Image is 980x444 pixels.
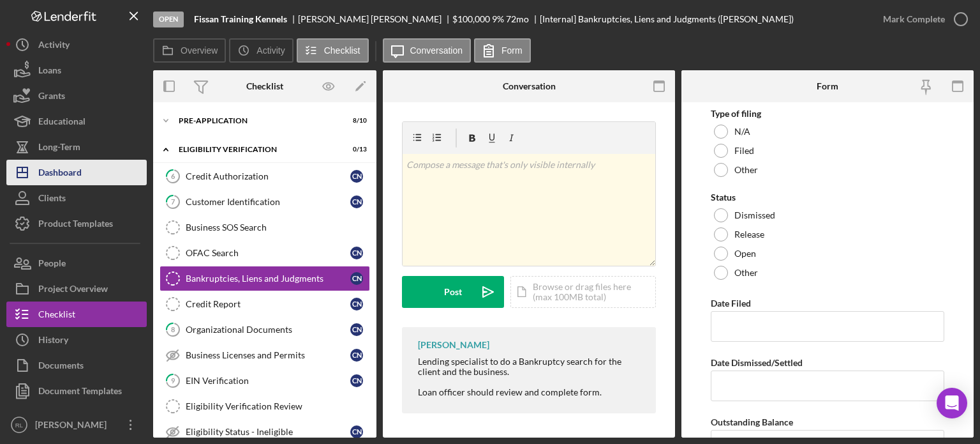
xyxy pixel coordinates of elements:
button: Documents [6,353,147,378]
label: Open [734,249,756,259]
a: 6Credit AuthorizationCN [160,164,370,189]
button: Form [474,38,531,63]
div: C N [350,298,363,310]
label: Outstanding Balance [711,417,793,427]
div: Project Overview [38,276,108,305]
button: Loans [6,57,147,83]
label: Filed [734,146,754,156]
div: C N [350,374,363,387]
a: 7Customer IdentificationCN [160,189,370,215]
button: Clients [6,185,147,211]
div: 9 % [492,14,504,24]
div: Mark Complete [883,6,945,32]
div: Credit Authorization [186,171,350,181]
a: Business Licenses and PermitsCN [160,342,370,368]
button: Conversation [383,38,471,63]
div: Grants [38,83,65,112]
button: Post [402,276,504,308]
div: Loan officer should review and complete form. [418,387,643,397]
button: Grants [6,83,147,109]
div: Checklist [38,302,75,330]
div: Open [153,11,184,27]
button: Overview [153,38,226,63]
button: Checklist [6,302,147,327]
a: Dashboard [6,160,147,185]
button: People [6,250,147,276]
a: Credit ReportCN [160,291,370,317]
div: Status [711,192,944,203]
div: Long-Term [38,134,80,163]
div: Business Licenses and Permits [186,350,350,360]
a: Project Overview [6,276,147,302]
button: History [6,327,147,353]
div: Activity [38,32,70,61]
div: Form [817,81,838,91]
div: Loans [38,57,61,86]
div: Type of filing [711,109,944,119]
div: Document Templates [38,378,122,407]
button: Mark Complete [870,6,974,32]
div: Customer Identification [186,197,350,207]
a: Activity [6,32,147,57]
div: C N [350,170,363,183]
div: 72 mo [506,14,529,24]
div: 0 / 13 [344,146,367,153]
div: C N [350,323,363,336]
label: Checklist [324,45,360,56]
button: Activity [229,38,293,63]
label: N/A [734,126,750,137]
div: Eligibility Verification [179,146,335,153]
div: C N [350,425,363,438]
label: Other [734,165,758,175]
div: History [38,327,68,356]
div: Conversation [503,81,556,91]
div: [Internal] Bankruptcies, Liens and Judgments ([PERSON_NAME]) [540,14,794,24]
button: Checklist [297,38,369,63]
a: OFAC SearchCN [160,240,370,266]
label: Activity [256,45,285,56]
text: RL [15,422,24,429]
div: Eligibility Status - Ineligible [186,427,350,437]
div: C N [350,349,363,362]
a: Business SOS Search [160,215,370,240]
div: Dashboard [38,160,82,188]
div: Pre-Application [179,117,335,125]
div: C N [350,247,363,259]
div: [PERSON_NAME] [418,340,489,350]
button: Educational [6,109,147,134]
div: OFAC Search [186,248,350,258]
tspan: 6 [171,172,175,180]
div: Eligibility Verification Review [186,401,369,411]
div: Open Intercom Messenger [937,388,967,418]
label: Date Filed [711,298,751,309]
button: RL[PERSON_NAME] [6,412,147,438]
label: Date Dismissed/Settled [711,357,803,368]
span: $100,000 [452,13,490,24]
label: Dismissed [734,210,775,220]
tspan: 8 [171,325,175,333]
div: People [38,250,66,279]
div: EIN Verification [186,376,350,386]
label: Release [734,229,764,240]
a: Bankruptcies, Liens and JudgmentsCN [160,266,370,291]
button: Long-Term [6,134,147,160]
div: Product Templates [38,211,113,240]
b: Fissan Training Kennels [194,14,287,24]
div: Clients [38,185,66,214]
button: Document Templates [6,378,147,404]
div: Credit Report [186,299,350,309]
tspan: 7 [171,197,175,206]
label: Form [501,45,523,56]
div: [PERSON_NAME] [PERSON_NAME] [298,14,452,24]
label: Other [734,268,758,278]
a: Product Templates [6,211,147,236]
